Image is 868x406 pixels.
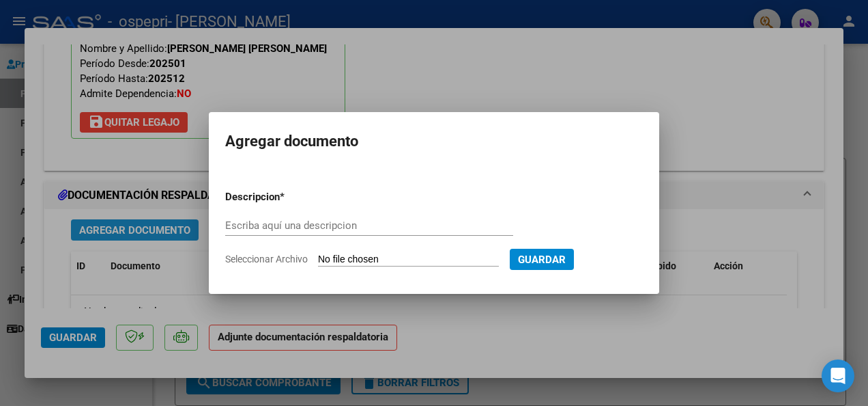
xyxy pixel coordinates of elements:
span: Guardar [518,254,566,266]
button: Guardar [510,249,574,270]
div: Open Intercom Messenger [822,360,854,392]
h2: Agregar documento [225,128,643,154]
span: Seleccionar Archivo [225,254,308,265]
p: Descripcion [225,189,351,205]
